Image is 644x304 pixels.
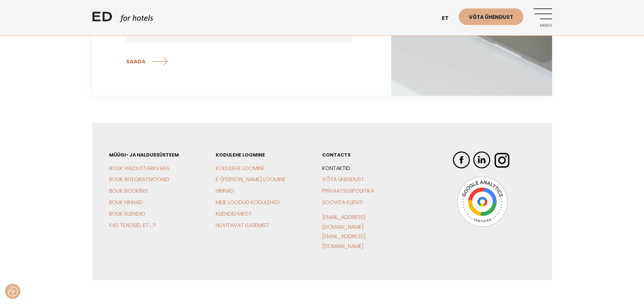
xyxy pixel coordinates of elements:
[109,187,148,195] a: BOUK Booking
[533,24,552,28] span: Menüü
[216,164,265,172] a: Kodulehe loomine
[459,8,523,25] a: Võta ühendust
[216,210,252,218] a: Kliendid meist
[322,232,366,250] a: [EMAIL_ADDRESS][DOMAIN_NAME]
[92,10,153,27] a: ED HOTELS
[216,221,269,229] a: Huvitavat lugemist
[453,151,470,168] img: ED Hotels Facebook
[109,175,169,183] a: BOUK Integratsioonid
[216,175,286,183] a: E-[PERSON_NAME] loomine
[322,164,350,172] a: Kontaktid
[216,151,299,159] h3: Kodulehe loomine
[8,286,18,297] button: Nõusolekueelistused
[533,8,552,27] a: Menüü
[109,198,143,206] a: BOUK Hinnad
[457,176,508,227] img: Google Analytics Badge
[216,198,280,206] a: Meie loodud kodulehed
[109,164,169,172] a: BOUK Haldustarkvara
[109,221,156,229] a: Kas teadsid, et….?
[322,198,363,206] a: Soovita klienti
[109,210,145,218] a: BOUK Kliendid
[473,151,490,168] img: ED Hotels LinkedIn
[438,10,459,27] a: et
[216,187,234,195] a: Hinnad
[322,151,405,159] h3: CONTACTS
[322,175,364,183] a: Võta ühendust
[109,151,192,159] h3: Müügi- ja haldussüsteem
[126,53,169,70] input: SAADA
[494,151,510,168] img: ED Hotels Instagram
[322,187,374,195] a: Privaatsuspoliitika
[322,213,366,231] a: [EMAIL_ADDRESS][DOMAIN_NAME]
[8,286,18,297] img: Revisit consent button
